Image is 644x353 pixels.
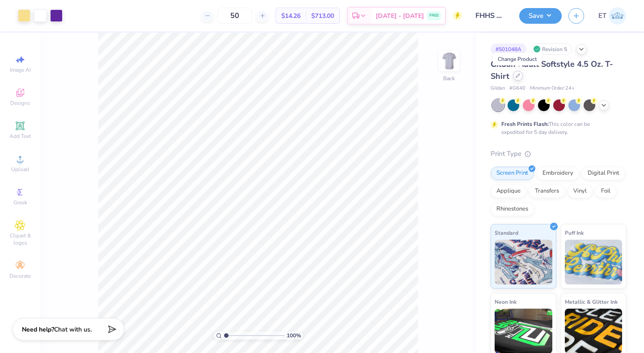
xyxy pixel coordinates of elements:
div: Transfers [529,185,565,198]
span: Standard [495,228,518,237]
div: Embroidery [537,167,579,180]
strong: Need help? [22,325,54,334]
span: Gildan [491,85,505,92]
span: Chat with us. [54,325,92,334]
div: Back [443,74,455,82]
div: Change Product [493,53,542,65]
span: Upload [11,166,29,173]
span: $14.26 [281,11,301,21]
img: Back [440,52,458,70]
span: Metallic & Glitter Ink [565,297,618,306]
span: 100 % [287,331,301,340]
img: Standard [495,240,552,284]
img: Puff Ink [565,240,623,284]
span: Clipart & logos [4,232,36,246]
span: ET [598,11,606,21]
span: Decorate [9,272,31,280]
div: Print Type [491,149,626,159]
div: Foil [595,185,616,198]
div: Vinyl [568,185,593,198]
div: Revision 5 [531,43,572,55]
span: Image AI [10,66,31,73]
span: Gildan Adult Softstyle 4.5 Oz. T-Shirt [491,59,613,82]
span: FREE [429,13,439,19]
div: Applique [491,185,526,198]
div: Screen Print [491,167,534,180]
span: Add Text [9,133,31,140]
span: Designs [10,99,30,107]
button: Save [519,8,562,24]
span: [DATE] - [DATE] [376,11,424,21]
div: Rhinestones [491,202,534,216]
a: ET [598,7,626,25]
span: Greek [13,199,27,206]
span: $713.00 [311,11,334,21]
strong: Fresh Prints Flash: [501,121,549,128]
span: Neon Ink [495,297,517,306]
input: Untitled Design [469,7,513,25]
img: Elaina Thomas [609,7,626,25]
span: Puff Ink [565,228,584,237]
span: # G640 [509,85,525,92]
div: This color can be expedited for 5 day delivery. [501,120,611,136]
span: Minimum Order: 24 + [530,85,575,92]
input: – – [217,8,252,24]
div: Digital Print [582,167,625,180]
div: # 501048A [491,43,526,55]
